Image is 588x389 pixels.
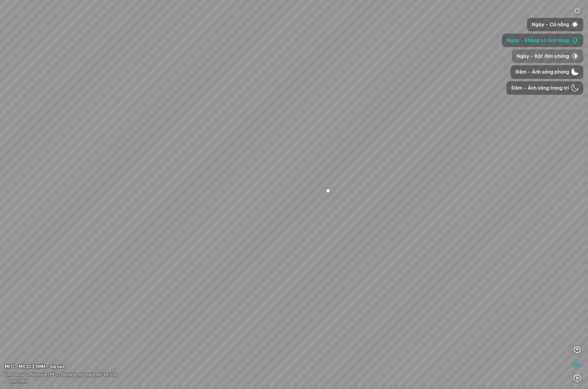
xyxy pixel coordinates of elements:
button: Đêm - Ánh sáng phòng [511,65,583,79]
button: Đêm - Ánh sáng trang trí [506,81,583,95]
span: Ngày - Có nắng [532,21,569,28]
button: Ngày - Không có ánh nắng [502,34,583,47]
span: Xem thêm [10,379,27,383]
span: Đêm - Ánh sáng phòng [515,68,569,76]
img: logo [571,21,578,28]
span: Ngày - Bật đèn phòng [517,52,569,60]
img: logo [571,68,578,75]
span: Đêm - Ánh sáng trang trí [511,84,569,92]
img: logo [571,84,578,91]
img: logo [574,7,581,14]
button: Ngày - Có nắng [527,18,583,31]
span: ... [5,379,27,383]
img: logo [571,52,578,60]
span: Ngày - Không có ánh nắng [507,37,569,44]
button: Ngày - Bật đèn phòng [512,49,583,63]
img: logo [571,37,578,44]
